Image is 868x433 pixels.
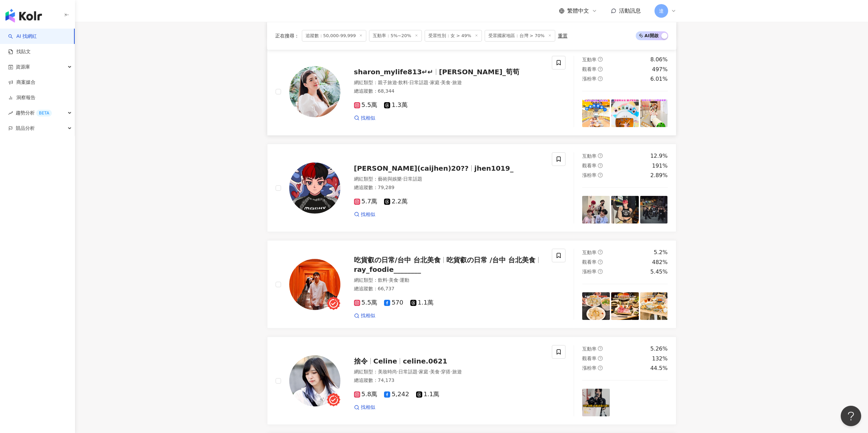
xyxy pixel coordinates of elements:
img: post-image [640,389,668,416]
span: 互動率 [582,57,597,62]
img: post-image [582,196,610,223]
div: 總追蹤數 ： 66,737 [354,285,544,292]
span: · [428,369,430,374]
span: 旅遊 [452,369,462,374]
span: 互動率：5%~20% [369,30,422,42]
span: question-circle [598,153,603,158]
span: 繁體中文 [567,7,589,15]
span: 親子旅遊 [378,80,397,85]
span: question-circle [598,269,603,274]
a: searchAI 找網紅 [8,33,37,40]
span: 日常話題 [409,80,428,85]
img: post-image [582,389,610,416]
div: 5.45% [650,268,668,276]
span: 找相似 [361,312,375,319]
span: · [398,277,400,283]
a: 洞察報告 [8,94,35,101]
span: 漲粉率 [582,172,597,178]
img: KOL Avatar [289,66,340,117]
a: 找貼文 [8,48,31,55]
a: KOL Avatarsharon_mylife813↵↵[PERSON_NAME]_筍筍網紅類型：親子旅遊·飲料·日常話題·家庭·美食·旅遊總追蹤數：68,3445.5萬1.3萬找相似互動率qu... [267,47,676,136]
span: 互動率 [582,153,597,159]
a: 商案媒合 [8,79,35,86]
span: 漲粉率 [582,76,597,81]
span: 互動率 [582,250,597,255]
a: KOL Avatar吃貨叡の日常/台中 台北美食吃貨叡の日常 /台中 台北美食ray_foodie________網紅類型：飲料·美食·運動總追蹤數：66,7375.5萬5701.1萬找相似互動... [267,240,676,328]
a: KOL Avatar捨令Celineceline.0621網紅類型：美妝時尚·日常話題·家庭·美食·穿搭·旅遊總追蹤數：74,1735.8萬5,2421.1萬找相似互動率question-cir... [267,337,676,425]
span: 觀看率 [582,259,597,265]
span: 1.1萬 [416,391,440,398]
span: 5,242 [384,391,409,398]
span: 家庭 [430,80,440,85]
div: 5.26% [650,345,668,353]
span: 吃貨叡の日常/台中 台北美食 [354,256,441,264]
span: question-circle [598,356,603,361]
span: 互動率 [582,346,597,352]
img: post-image [582,99,610,127]
span: 日常話題 [398,369,417,374]
div: 網紅類型 ： [354,277,544,284]
span: [PERSON_NAME](caijhen)20?? [354,164,469,172]
span: · [428,80,430,85]
img: post-image [611,99,639,127]
img: logo [5,9,42,22]
img: KOL Avatar [289,163,340,214]
div: 191% [652,162,668,170]
span: 觀看率 [582,163,597,168]
a: 找相似 [354,211,375,218]
span: question-circle [598,163,603,168]
span: [PERSON_NAME]_筍筍 [439,68,519,76]
span: 找相似 [361,115,375,122]
span: rise [8,111,13,115]
img: post-image [640,292,668,320]
span: 觀看率 [582,356,597,361]
span: 資源庫 [16,59,30,75]
span: 美食 [430,369,440,374]
span: question-circle [598,260,603,264]
span: question-circle [598,67,603,72]
div: 132% [652,355,668,362]
span: 正在搜尋 ： [275,33,299,38]
span: 1.1萬 [410,299,434,306]
span: sharon_mylife813↵↵ [354,68,433,76]
span: 受眾性別：女 > 49% [425,30,482,42]
img: KOL Avatar [289,259,340,310]
div: 總追蹤數 ： 79,289 [354,184,544,191]
span: 穿搭 [441,369,451,374]
span: 趨勢分析 [16,105,52,121]
span: · [440,80,441,85]
div: 網紅類型 ： [354,176,544,183]
span: 美食 [441,80,451,85]
div: BETA [36,110,52,117]
span: 吃貨叡の日常 /台中 台北美食 [446,256,535,264]
span: 受眾國家地區：台灣 > 70% [485,30,555,42]
span: jhen1019_ [474,164,514,172]
span: · [402,176,403,182]
span: Celine [373,357,397,365]
span: 5.7萬 [354,198,378,205]
span: · [397,369,398,374]
span: question-circle [598,366,603,370]
span: 1.3萬 [384,102,408,109]
span: ray_foodie________ [354,265,421,274]
div: 2.89% [650,172,668,179]
span: 捨令 [354,357,368,365]
span: 2.2萬 [384,198,408,205]
div: 12.9% [650,152,668,160]
span: 找相似 [361,404,375,411]
span: question-circle [598,57,603,62]
span: · [451,369,452,374]
a: 找相似 [354,312,375,319]
span: 達 [659,7,664,15]
span: · [397,80,398,85]
div: 網紅類型 ： [354,79,544,86]
div: 網紅類型 ： [354,369,544,375]
img: post-image [640,196,668,223]
span: question-circle [598,76,603,81]
span: 活動訊息 [619,7,641,14]
span: question-circle [598,346,603,351]
img: post-image [611,292,639,320]
span: 日常話題 [403,176,422,182]
span: · [417,369,419,374]
span: 藝術與娛樂 [378,176,402,182]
